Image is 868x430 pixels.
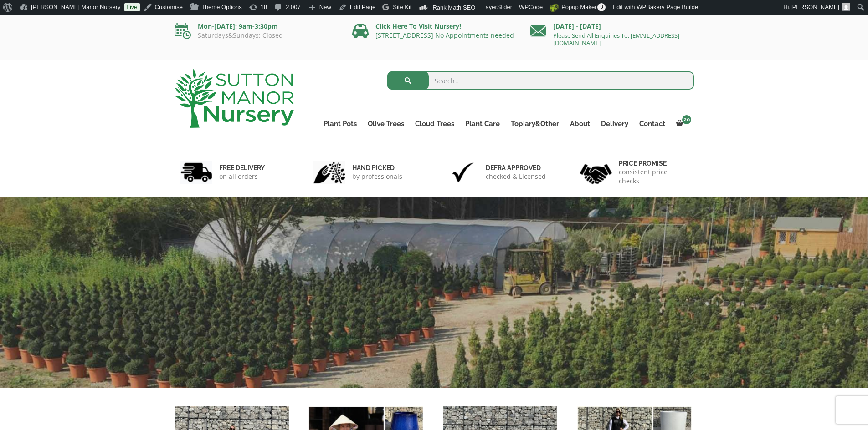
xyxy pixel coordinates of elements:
[634,117,671,130] a: Contact
[596,117,634,130] a: Delivery
[460,117,505,130] a: Plant Care
[486,164,546,172] h6: Defra approved
[505,117,565,130] a: Topiary&Other
[175,21,339,32] p: Mon-[DATE]: 9am-3:30pm
[219,172,265,181] p: on all orders
[362,117,410,130] a: Olive Trees
[410,117,460,130] a: Cloud Trees
[619,167,688,186] p: consistent price checks
[175,69,294,128] img: logo
[387,71,694,90] input: Search...
[791,4,839,10] span: [PERSON_NAME]
[375,31,514,40] a: [STREET_ADDRESS] No Appointments needed
[682,115,691,124] span: 20
[447,161,479,184] img: 3.jpg
[530,21,694,32] p: [DATE] - [DATE]
[318,117,362,130] a: Plant Pots
[313,161,345,184] img: 2.jpg
[180,161,212,184] img: 1.jpg
[375,22,461,30] a: Click Here To Visit Nursery!
[671,117,694,130] a: 20
[219,164,265,172] h6: FREE DELIVERY
[597,3,606,11] span: 0
[393,4,411,10] span: Site Kit
[580,158,612,186] img: 4.jpg
[352,164,402,172] h6: hand picked
[175,32,339,39] p: Saturdays&Sundays: Closed
[619,159,688,167] h6: Price promise
[352,172,402,181] p: by professionals
[486,172,546,181] p: checked & Licensed
[565,117,596,130] a: About
[432,4,475,11] span: Rank Math SEO
[124,3,140,11] a: Live
[553,31,679,47] a: Please Send All Enquiries To: [EMAIL_ADDRESS][DOMAIN_NAME]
